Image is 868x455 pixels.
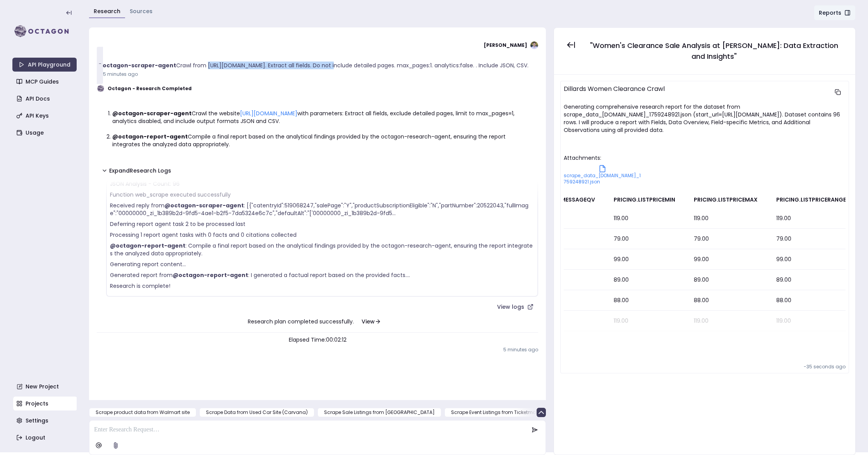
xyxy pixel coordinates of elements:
[199,408,314,417] button: Scrape Data from Used Car Site (Carvana)
[103,71,138,77] span: 5 minutes ago
[13,75,77,89] a: MCP Guides
[484,42,527,48] strong: [PERSON_NAME]
[604,290,684,311] div: 88.00
[112,133,532,148] li: Compile a final report based on the analytical findings provided by the octagon-research-agent, e...
[684,229,767,249] div: 79.00
[108,86,192,92] strong: Octagon - Research Completed
[97,336,538,344] p: Elapsed Time: 00:02:12
[173,271,248,279] strong: @octagon-report-agent
[604,208,684,229] div: 119.00
[564,154,846,162] p: Attachments:
[12,58,77,72] a: API Playground
[814,5,856,21] button: Reports
[13,414,77,428] a: Settings
[604,311,684,331] div: 119.00
[684,191,767,208] div: pricing.listPriceMax
[110,260,534,268] p: Generating report content…
[97,314,538,329] p: Research plan completed successfully.
[110,220,534,228] p: Deferring report agent task 2 to be processed last
[564,165,641,185] a: scrape_data_[DOMAIN_NAME]_1759248921.json
[13,126,77,140] a: Usage
[492,300,538,314] a: View logs
[684,249,767,270] div: 99.00
[355,314,387,329] button: View
[94,7,120,15] a: Research
[684,270,767,290] div: 89.00
[110,191,534,198] p: Function web_scrape executed successfully
[240,109,297,117] a: [URL][DOMAIN_NAME]
[604,249,684,270] div: 99.00
[767,270,855,290] div: 89.00
[97,85,105,92] img: Octagon
[604,270,684,290] div: 89.00
[564,364,846,370] p: -35 seconds ago
[110,242,534,257] p: : Compile a final report based on the analytical findings provided by the octagon-research-agent,...
[767,311,855,331] div: 119.00
[13,109,77,123] a: API Keys
[684,290,767,311] div: 88.00
[110,271,534,279] p: Generated report from : I generated a factual report based on the provided facts....
[97,62,176,69] strong: @octagon-scraper-agent
[112,133,188,140] strong: @octagon-report-agent
[317,408,441,417] button: Scrape Sale Listings from [GEOGRAPHIC_DATA]
[97,347,538,353] p: 5 minutes ago
[110,180,534,188] p: JSON Analysis - Count: 96
[767,290,855,311] div: 88.00
[767,249,855,270] div: 99.00
[110,231,534,239] p: Processing 1 report agent tasks with 0 facts and 0 citations collected
[13,92,77,106] a: API Docs
[684,311,767,331] div: 119.00
[767,208,855,229] div: 119.00
[97,164,176,178] button: ExpandResearch Logs
[582,37,846,65] button: "Women's Clearance Sale Analysis at [PERSON_NAME]: Data Extraction and Insights"
[530,41,538,49] img: @shadcn
[564,103,846,134] p: Generating comprehensive research report for the dataset from scrape_data_[DOMAIN_NAME]_175924892...
[165,202,244,209] strong: @octagon-scraper-agent
[13,380,77,393] a: New Project
[604,191,684,208] div: pricing.listPriceMin
[110,282,534,290] p: Research is complete!
[13,397,77,411] a: Projects
[684,208,767,229] div: 119.00
[564,173,641,185] span: scrape_data_[DOMAIN_NAME]_1759248921.json
[564,84,830,100] div: Dillards Women Clearance Crawl
[767,229,855,249] div: 79.00
[97,62,538,69] p: Crawl from [URL][DOMAIN_NAME]. Extract all fields. Do not include detailed pages. max_pages:1. an...
[110,242,185,250] strong: @octagon-report-agent
[12,24,77,39] img: logo-rect-yK7x_WSZ.svg
[110,202,534,217] p: Received reply from : [{"catentryId":519068247,"salePage":"Y","productSubscriptionEligible":"N","...
[444,408,551,417] button: Scrape Event Listings from Ticketmaster
[604,229,684,249] div: 79.00
[130,7,153,15] a: Sources
[13,431,77,445] a: Logout
[767,191,855,208] div: pricing.listPriceRange
[112,109,192,117] strong: @octagon-scraper-agent
[89,408,196,417] button: Scrape product data from Walmart site
[112,109,532,125] li: Crawl the website with parameters: Extract all fields, exclude detailed pages, limit to max_pages...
